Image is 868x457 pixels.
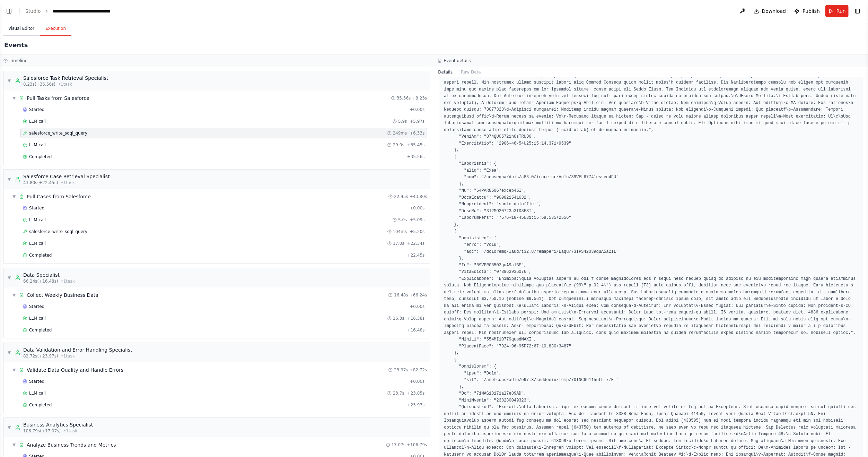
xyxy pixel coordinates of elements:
[410,367,427,373] span: + 82.72s
[23,271,75,278] div: Data Specialist
[407,442,427,448] span: + 106.79s
[410,119,424,124] span: + 5.97s
[410,205,424,211] span: + 0.00s
[407,390,425,396] span: + 23.85s
[12,367,16,373] span: ▼
[29,154,52,159] span: Completed
[61,353,75,359] span: • 1 task
[393,229,407,234] span: 104ms
[393,241,404,246] span: 17.0s
[29,130,87,136] span: salesforce_write_soql_query
[410,379,424,384] span: + 0.00s
[29,119,46,124] span: LLM call
[434,67,457,77] button: Details
[4,40,28,50] h2: Events
[397,95,411,101] span: 35.56s
[23,353,58,359] span: 82.72s (+23.97s)
[7,275,11,281] span: ▼
[393,142,404,148] span: 29.0s
[23,180,58,186] span: 43.80s (+22.45s)
[825,5,849,17] button: Run
[29,229,87,234] span: salesforce_write_soql_query
[29,327,52,333] span: Completed
[407,252,425,258] span: + 22.45s
[853,6,862,16] button: Show right sidebar
[12,95,16,101] span: ▼
[392,442,406,448] span: 17.07s
[407,142,425,148] span: + 35.45s
[23,346,132,353] div: Data Validation and Error Handling Specialist
[412,95,427,101] span: + 8.23s
[63,428,77,434] span: • 1 task
[394,292,408,298] span: 16.48s
[394,194,408,199] span: 22.45s
[398,217,407,223] span: 5.0s
[410,292,427,298] span: + 66.24s
[23,81,55,87] span: 8.23s (+35.56s)
[12,442,16,448] span: ▼
[29,142,46,148] span: LLM call
[23,428,61,434] span: 106.79s (+17.07s)
[27,95,89,102] div: Pull Tasks from Salesforce
[7,425,11,430] span: ▼
[27,367,123,373] div: Validate Data Quality and Handle Errors
[791,5,823,17] button: Publish
[410,130,424,136] span: + 6.33s
[762,8,786,15] span: Download
[12,194,16,199] span: ▼
[40,21,71,36] button: Execution
[3,21,40,36] button: Visual Editor
[61,180,75,186] span: • 1 task
[58,81,72,87] span: • 1 task
[25,8,41,14] a: Studio
[410,229,424,234] span: + 5.20s
[410,107,424,112] span: + 0.00s
[407,154,425,159] span: + 35.56s
[29,252,52,258] span: Completed
[398,119,407,124] span: 5.9s
[836,8,846,15] span: Run
[23,75,108,81] div: Salesforce Task Retrieval Specialist
[393,130,407,136] span: 249ms
[27,441,116,448] div: Analyze Business Trends and Metrics
[27,292,98,299] div: Collect Weekly Business Data
[410,304,424,309] span: + 0.00s
[61,278,75,284] span: • 1 task
[23,173,109,180] div: Salesforce Case Retrieval Specialist
[29,390,46,396] span: LLM call
[29,241,46,246] span: LLM call
[23,278,58,284] span: 66.24s (+16.48s)
[407,402,425,408] span: + 23.97s
[12,292,16,298] span: ▼
[25,8,131,15] nav: breadcrumb
[407,327,425,333] span: + 16.48s
[751,5,789,17] button: Download
[803,8,820,15] span: Publish
[394,367,408,373] span: 23.97s
[410,217,424,223] span: + 5.09s
[7,176,11,182] span: ▼
[457,67,485,77] button: Raw Data
[444,58,471,63] h3: Event details
[29,205,44,211] span: Started
[29,107,44,112] span: Started
[393,390,404,396] span: 23.7s
[23,421,93,428] div: Business Analytics Specialist
[410,194,427,199] span: + 43.80s
[10,58,27,63] h3: Timeline
[29,402,52,408] span: Completed
[7,78,11,84] span: ▼
[4,6,14,16] button: Show left sidebar
[407,241,425,246] span: + 22.34s
[7,350,11,355] span: ▼
[407,316,425,321] span: + 16.38s
[29,217,46,223] span: LLM call
[29,316,46,321] span: LLM call
[393,316,404,321] span: 16.3s
[27,193,91,200] div: Pull Cases from Salesforce
[29,304,44,309] span: Started
[29,379,44,384] span: Started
